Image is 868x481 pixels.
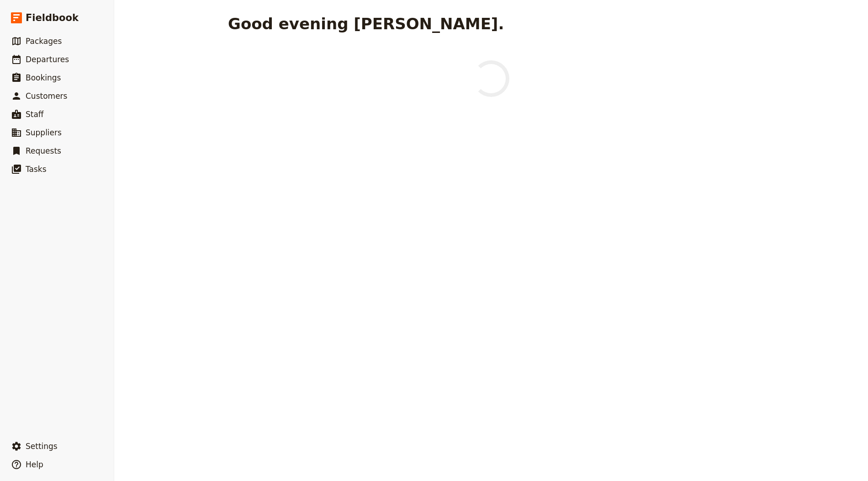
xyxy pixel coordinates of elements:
span: Fieldbook [26,11,79,25]
span: Bookings [26,73,61,82]
span: Packages [26,37,62,46]
h1: Good evening [PERSON_NAME]. [228,15,504,33]
span: Help [26,460,43,469]
span: Departures [26,55,69,64]
span: Staff [26,110,44,119]
span: Settings [26,442,58,451]
span: Suppliers [26,128,62,137]
span: Requests [26,146,61,155]
span: Tasks [26,165,47,174]
span: Customers [26,91,67,101]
